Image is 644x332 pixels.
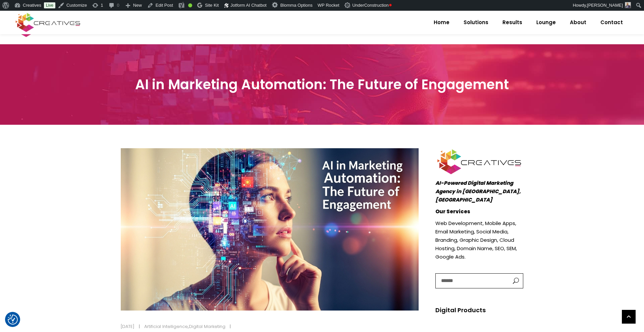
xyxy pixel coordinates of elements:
a: Results [495,14,529,31]
em: AI-Powered Digital Marketing Agency in [GEOGRAPHIC_DATA], [GEOGRAPHIC_DATA] [435,179,521,203]
a: Lounge [529,14,563,31]
span: Contact [600,14,623,31]
a: link [622,310,636,324]
img: Creatives | AI in Marketing Automation: The Future of Engagement [625,2,631,8]
button: Consent Preferences [8,315,18,325]
img: Revisit consent button [8,315,18,325]
a: Home [427,14,457,31]
a: About [563,14,593,31]
a: Solutions [457,14,495,31]
span: Home [434,14,449,31]
a: Artificial Intelligence [144,323,188,330]
div: , [141,322,230,331]
span: Results [502,14,522,31]
span: [PERSON_NAME] [587,3,623,8]
button: button [506,274,523,288]
span: Site Kit [205,3,219,8]
h5: Digital Products [435,306,524,315]
p: Web Development, Mobile Apps, Email Marketing, Social Media, Branding, Graphic Design, Cloud Host... [435,219,524,261]
strong: Our Services [435,208,470,215]
a: [DATE] [121,323,135,330]
img: Creatives [14,12,82,33]
h3: AI in Marketing Automation: The Future of Engagement [121,76,523,93]
a: Live [44,2,55,8]
span: Lounge [536,14,556,31]
img: Creatives | AI in Marketing Automation: The Future of Engagement [344,2,351,8]
a: Contact [593,14,630,31]
img: Creatives | AI in Marketing Automation: The Future of Engagement [435,148,524,175]
span: About [570,14,586,31]
div: Good [188,3,192,7]
img: Creatives | AI in Marketing Automation: The Future of Engagement [121,148,419,311]
span: Solutions [464,14,488,31]
a: Digital Marketing [189,323,225,330]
